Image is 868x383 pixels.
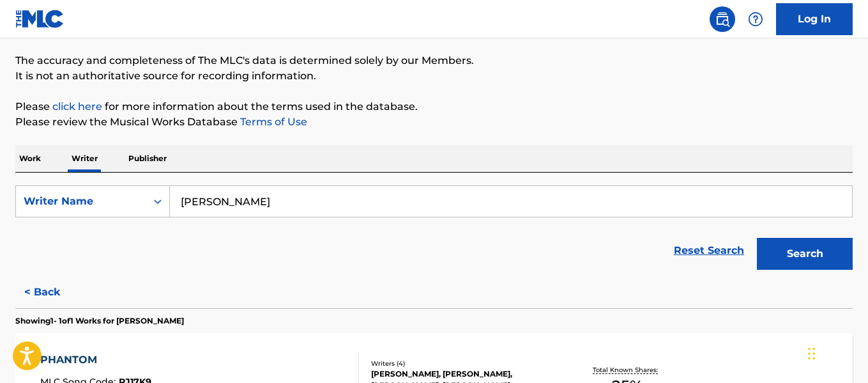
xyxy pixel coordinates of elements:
[757,238,853,270] button: Search
[748,12,763,27] img: help
[593,365,661,375] p: Total Known Shares:
[15,53,853,68] p: The accuracy and completeness of The MLC's data is determined solely by our Members.
[125,145,171,172] p: Publisher
[15,68,853,84] p: It is not an authoritative source for recording information.
[52,100,102,113] a: click here
[743,6,768,32] div: Help
[15,276,92,308] button: < Back
[667,237,750,265] a: Reset Search
[15,114,853,130] p: Please review the Musical Works Database
[710,6,735,32] a: Public Search
[808,334,816,373] div: Drag
[15,315,184,327] p: Showing 1 - 1 of 1 Works for [PERSON_NAME]
[15,99,853,114] p: Please for more information about the terms used in the database.
[804,322,868,383] iframe: Chat Widget
[776,3,853,35] a: Log In
[715,12,730,27] img: search
[238,116,307,128] a: Terms of Use
[40,352,151,368] div: PHANTOM
[24,194,139,209] div: Writer Name
[15,10,65,28] img: MLC Logo
[68,145,102,172] p: Writer
[15,145,45,172] p: Work
[371,359,558,368] div: Writers ( 4 )
[15,185,853,276] form: Search Form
